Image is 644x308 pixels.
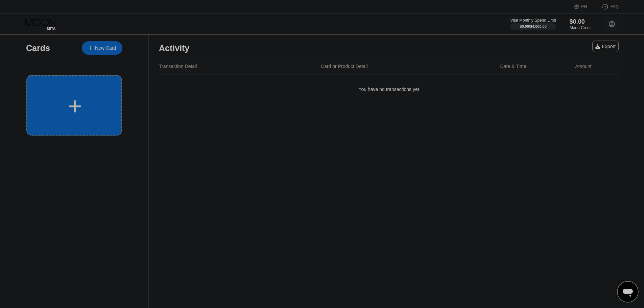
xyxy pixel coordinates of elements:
[570,18,592,30] div: $0.00Moon Credit
[510,18,556,23] div: Visa Monthly Spend Limit
[574,3,595,10] div: EN
[82,41,122,55] div: New Card
[510,18,556,30] div: Visa Monthly Spend Limit$0.00/$4,000.00
[592,41,619,52] div: Export
[575,64,591,69] div: Amount
[520,24,547,28] div: $0.00 / $4,000.00
[95,45,116,51] div: New Card
[570,25,592,30] div: Moon Credit
[159,64,197,69] div: Transaction Detail
[26,43,50,53] div: Cards
[611,4,619,9] div: FAQ
[595,3,619,10] div: FAQ
[159,43,189,53] div: Activity
[595,44,616,49] div: Export
[321,64,368,69] div: Card or Product Detail
[570,18,592,25] div: $0.00
[617,281,639,303] iframe: Button to launch messaging window
[159,80,619,99] div: You have no transactions yet
[500,64,526,69] div: Date & Time
[581,4,587,9] div: EN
